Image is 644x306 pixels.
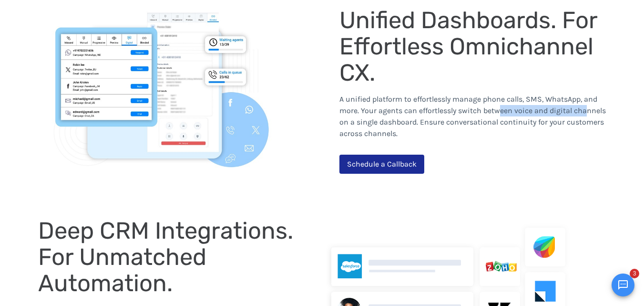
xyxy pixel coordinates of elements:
[339,6,603,86] span: Unified Dashboards. For Effortless Omnichannel CX.
[612,274,634,296] button: Open chat
[339,155,424,174] a: Schedule a Callback
[347,159,417,169] span: Schedule a Callback
[38,9,314,173] img: Unified Call Center Dashboard
[38,217,299,297] span: Deep CRM Integrations. For Unmatched Automation.
[339,95,606,138] span: A unified platform to effortlessly manage phone calls, SMS, WhatsApp, and more. Your agents can e...
[630,269,639,278] span: 3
